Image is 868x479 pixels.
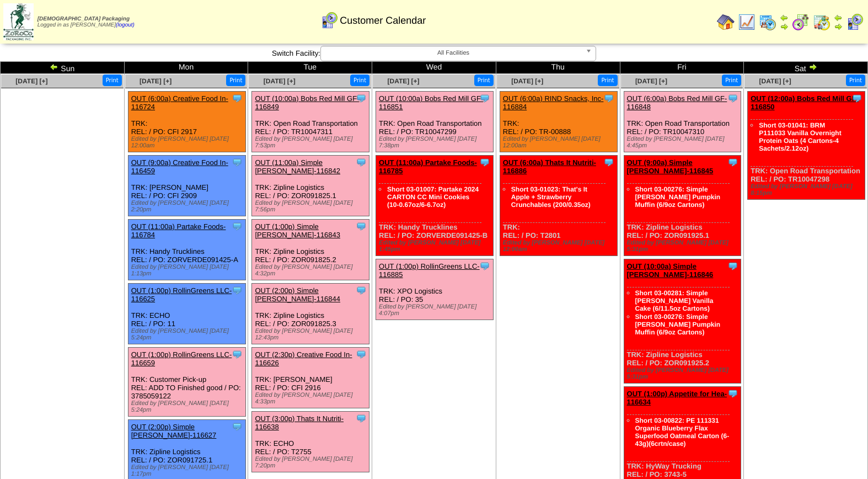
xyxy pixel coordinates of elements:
[624,92,741,152] div: TRK: Open Road Transportation REL: / PO: TR10047310
[727,388,738,399] img: Tooltip
[627,262,714,279] a: OUT (10:00a) Simple [PERSON_NAME]-116846
[252,348,369,408] div: TRK: [PERSON_NAME] REL: / PO: CFI 2916
[320,12,338,29] img: calendarcustomer.gif
[624,259,741,384] div: TRK: Zipline Logistics REL: / PO: ZOR091925.2
[379,158,477,175] a: OUT (11:00a) Partake Foods-116785
[372,62,496,74] td: Wed
[37,16,130,22] span: [DEMOGRAPHIC_DATA] Packaging
[131,286,232,303] a: OUT (1:00p) RollinGreens LLC-116625
[252,220,369,280] div: TRK: Zipline Logistics REL: / PO: ZOR091825.2
[128,156,245,216] div: TRK: [PERSON_NAME] REL: / PO: CFI 2909
[474,74,494,86] button: Print
[15,77,47,85] a: [DATE] [+]
[356,413,367,424] img: Tooltip
[717,13,735,31] img: home.gif
[635,77,667,85] a: [DATE] [+]
[255,414,344,431] a: OUT (3:00p) Thats It Nutriti-116638
[635,313,721,336] a: Short 03-00276: Simple [PERSON_NAME] Pumpkin Muffin (6/9oz Cartons)
[727,93,738,104] img: Tooltip
[379,136,493,149] div: Edited by [PERSON_NAME] [DATE] 7:38pm
[356,221,367,232] img: Tooltip
[232,93,243,104] img: Tooltip
[846,13,864,31] img: calendarcustomer.gif
[116,22,135,28] a: (logout)
[387,77,419,85] a: [DATE] [+]
[792,13,810,31] img: calendarblend.gif
[131,158,228,175] a: OUT (9:00a) Creative Food In-116459
[131,328,245,341] div: Edited by [PERSON_NAME] [DATE] 5:24pm
[635,289,714,312] a: Short 03-00281: Simple [PERSON_NAME] Vanilla Cake (6/11.5oz Cartons)
[511,77,543,85] a: [DATE] [+]
[232,421,243,432] img: Tooltip
[759,77,791,85] a: [DATE] [+]
[479,260,490,272] img: Tooltip
[479,93,490,104] img: Tooltip
[131,136,245,149] div: Edited by [PERSON_NAME] [DATE] 12:00am
[500,156,617,256] div: TRK: REL: / PO: T2801
[140,77,172,85] a: [DATE] [+]
[503,94,604,111] a: OUT (6:00a) RIND Snacks, Inc-116884
[759,13,776,31] img: calendarprod.gif
[627,239,741,253] div: Edited by [PERSON_NAME] [DATE] 5:31pm
[252,412,369,472] div: TRK: ECHO REL: / PO: T2755
[479,157,490,168] img: Tooltip
[846,74,865,86] button: Print
[496,62,620,74] td: Thu
[727,260,738,272] img: Tooltip
[131,222,226,239] a: OUT (11:00a) Partake Foods-116784
[627,94,727,111] a: OUT (6:00a) Bobs Red Mill GF-116848
[131,423,217,439] a: OUT (2:00p) Simple [PERSON_NAME]-116627
[748,92,865,200] div: TRK: Open Road Transportation REL: / PO: TR10047298
[503,239,617,253] div: Edited by [PERSON_NAME] [DATE] 12:00am
[252,284,369,344] div: TRK: Zipline Logistics REL: / PO: ZOR091825.3
[232,221,243,232] img: Tooltip
[598,74,617,86] button: Print
[620,62,744,74] td: Fri
[627,158,714,175] a: OUT (9:00a) Simple [PERSON_NAME]-116845
[103,74,122,86] button: Print
[128,220,245,280] div: TRK: Handy Trucklines REL: / PO: ZORVERDE091425-A
[128,284,245,344] div: TRK: ECHO REL: / PO: 11
[503,136,617,149] div: Edited by [PERSON_NAME] [DATE] 12:00am
[131,464,245,477] div: Edited by [PERSON_NAME] [DATE] 1:17pm
[722,74,741,86] button: Print
[627,390,727,406] a: OUT (1:00p) Appetite for Hea-116634
[255,264,369,277] div: Edited by [PERSON_NAME] [DATE] 4:32pm
[131,264,245,277] div: Edited by [PERSON_NAME] [DATE] 1:13pm
[751,183,865,196] div: Edited by [PERSON_NAME] [DATE] 8:15pm
[511,185,591,209] a: Short 03-01023: That's It Apple + Strawberry Crunchables (200/0.35oz)
[379,239,493,253] div: Edited by [PERSON_NAME] [DATE] 1:45pm
[128,92,245,152] div: TRK: REL: / PO: CFI 2917
[255,136,369,149] div: Edited by [PERSON_NAME] [DATE] 7:53pm
[379,262,480,279] a: OUT (1:00p) RollinGreens LLC-116885
[376,92,494,152] div: TRK: Open Road Transportation REL: / PO: TR10047299
[834,22,843,31] img: arrowright.gif
[1,62,125,74] td: Sun
[627,367,741,380] div: Edited by [PERSON_NAME] [DATE] 5:31pm
[376,259,494,320] div: TRK: XPO Logistics REL: / PO: 35
[255,200,369,213] div: Edited by [PERSON_NAME] [DATE] 7:56pm
[376,156,494,256] div: TRK: Handy Trucklines REL: / PO: ZORVERDE091425-B
[252,92,369,152] div: TRK: Open Road Transportation REL: / PO: TR10047311
[834,13,843,22] img: arrowleft.gif
[751,94,859,111] a: OUT (12:00a) Bobs Red Mill GF-116850
[603,157,614,168] img: Tooltip
[325,46,581,60] span: All Facilities
[264,77,296,85] a: [DATE] [+]
[603,93,614,104] img: Tooltip
[738,13,756,31] img: line_graph.gif
[503,158,596,175] a: OUT (6:00a) Thats It Nutriti-116886
[131,400,245,413] div: Edited by [PERSON_NAME] [DATE] 5:24pm
[255,94,359,111] a: OUT (10:00a) Bobs Red Mill GF-116849
[624,156,741,256] div: TRK: Zipline Logistics REL: / PO: ZOR091925.1
[50,62,58,71] img: arrowleft.gif
[226,74,245,86] button: Print
[387,185,479,209] a: Short 03-01007: Partake 2024 CARTON CC Mini Cookies (10-0.67oz/6-6.7oz)
[128,348,245,417] div: TRK: Customer Pick-up REL: ADD TO Finished good / PO: 3785059122
[744,62,868,74] td: Sat
[255,222,340,239] a: OUT (1:00p) Simple [PERSON_NAME]-116843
